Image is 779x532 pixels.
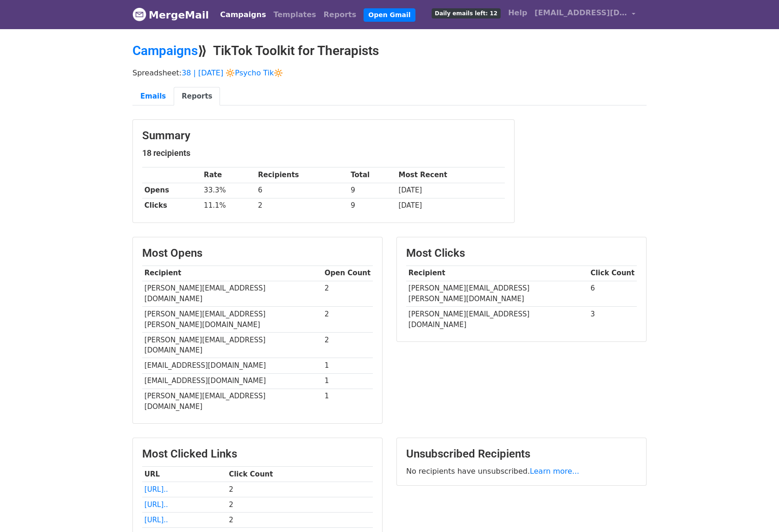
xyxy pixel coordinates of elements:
[322,389,373,414] td: 1
[256,167,348,183] th: Recipients
[201,167,256,183] th: Rate
[256,198,348,213] td: 2
[322,373,373,389] td: 1
[588,266,637,281] th: Click Count
[174,87,220,106] a: Reports
[226,513,373,528] td: 2
[531,4,639,25] a: [EMAIL_ADDRESS][DOMAIN_NAME]
[406,266,588,281] th: Recipient
[322,332,373,358] td: 2
[534,7,627,19] span: [EMAIL_ADDRESS][DOMAIN_NAME]
[142,266,322,281] th: Recipient
[428,4,504,22] a: Daily emails left: 12
[396,167,505,183] th: Most Recent
[348,198,396,213] td: 9
[144,516,168,524] a: [URL]..
[142,183,201,198] th: Opens
[504,4,531,22] a: Help
[226,467,373,482] th: Click Count
[142,389,322,414] td: [PERSON_NAME][EMAIL_ADDRESS][DOMAIN_NAME]
[588,281,637,307] td: 6
[142,247,373,260] h3: Most Opens
[406,247,637,260] h3: Most Clicks
[406,447,637,461] h3: Unsubscribed Recipients
[142,148,505,158] h5: 18 recipients
[226,482,373,497] td: 2
[216,6,270,24] a: Campaigns
[588,307,637,332] td: 3
[348,183,396,198] td: 9
[320,6,360,24] a: Reports
[322,307,373,333] td: 2
[322,266,373,281] th: Open Count
[142,332,322,358] td: [PERSON_NAME][EMAIL_ADDRESS][DOMAIN_NAME]
[142,198,201,213] th: Clicks
[142,281,322,307] td: [PERSON_NAME][EMAIL_ADDRESS][DOMAIN_NAME]
[142,373,322,389] td: [EMAIL_ADDRESS][DOMAIN_NAME]
[396,198,505,213] td: [DATE]
[142,467,226,482] th: URL
[132,7,146,21] img: MergeMail logo
[733,488,779,532] iframe: Chat Widget
[201,183,256,198] td: 33.3%
[182,68,283,77] a: 38 | [DATE] 🔆Psycho Tik🔆
[142,307,322,333] td: [PERSON_NAME][EMAIL_ADDRESS][PERSON_NAME][DOMAIN_NAME]
[406,307,588,332] td: [PERSON_NAME][EMAIL_ADDRESS][DOMAIN_NAME]
[364,8,415,22] a: Open Gmail
[322,358,373,373] td: 1
[396,183,505,198] td: [DATE]
[142,129,505,142] h3: Summary
[226,497,373,513] td: 2
[406,281,588,307] td: [PERSON_NAME][EMAIL_ADDRESS][PERSON_NAME][DOMAIN_NAME]
[132,5,209,25] a: MergeMail
[270,6,320,24] a: Templates
[142,358,322,373] td: [EMAIL_ADDRESS][DOMAIN_NAME]
[132,87,174,106] a: Emails
[322,281,373,307] td: 2
[406,466,637,476] p: No recipients have unsubscribed.
[144,501,168,509] a: [URL]..
[432,8,501,19] span: Daily emails left: 12
[132,43,198,58] a: Campaigns
[144,485,168,494] a: [URL]..
[142,447,373,461] h3: Most Clicked Links
[132,68,647,78] p: Spreadsheet:
[201,198,256,213] td: 11.1%
[132,43,647,59] h2: ⟫ TikTok Toolkit for Therapists
[530,467,579,476] a: Learn more...
[256,183,348,198] td: 6
[348,167,396,183] th: Total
